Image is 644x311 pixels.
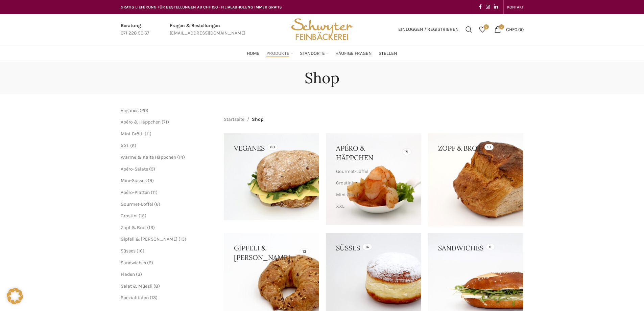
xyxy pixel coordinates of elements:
[151,295,156,301] span: 13
[499,24,504,29] span: 0
[121,236,177,242] a: Gipfeli & [PERSON_NAME]
[121,295,149,301] a: Spezialitäten
[398,27,459,32] span: Einloggen / Registrieren
[121,271,135,277] a: Fladen
[151,166,153,172] span: 9
[335,50,372,57] span: Häufige Fragen
[477,2,484,12] a: Facebook social link
[492,2,500,12] a: Linkedin social link
[121,154,176,160] a: Warme & Kalte Häppchen
[121,178,147,183] a: Mini-Süsses
[180,236,185,242] span: 13
[462,23,476,36] a: Suchen
[336,189,409,201] a: Mini-Brötli
[395,23,462,36] a: Einloggen / Registrieren
[179,154,183,160] span: 14
[491,23,527,36] a: 0 CHF0.00
[224,116,263,123] nav: Breadcrumb
[266,47,293,60] a: Produkte
[300,50,325,57] span: Standorte
[300,47,329,60] a: Standorte
[121,143,129,149] a: XXL
[252,116,263,123] span: Shop
[476,23,489,36] div: Meine Wunschliste
[121,108,139,113] a: Veganes
[379,47,397,60] a: Stellen
[132,143,135,149] span: 6
[138,248,143,254] span: 16
[117,47,527,60] div: Main navigation
[247,50,260,57] span: Home
[336,212,409,224] a: Warme & Kalte Häppchen
[266,50,289,57] span: Produkte
[507,0,524,14] a: KONTAKT
[163,119,167,125] span: 71
[484,2,492,12] a: Instagram social link
[506,26,524,32] bdi: 0.00
[289,26,355,32] a: Site logo
[121,225,146,230] a: Zopf & Brot
[224,116,244,123] a: Startseite
[121,283,152,289] a: Salat & Müesli
[507,5,524,9] span: KONTAKT
[121,248,136,254] a: Süsses
[121,131,144,137] a: Mini-Brötli
[121,5,282,9] span: GRATIS LIEFERUNG FÜR BESTELLUNGEN AB CHF 150 - FILIALABHOLUNG IMMER GRATIS
[336,177,409,189] a: Crostini
[149,225,153,230] span: 13
[141,108,147,113] span: 20
[155,283,158,289] span: 8
[121,190,150,195] a: Apéro-Platten
[140,213,145,219] span: 15
[379,50,397,57] span: Stellen
[121,22,149,37] a: Infobox link
[121,119,161,125] a: Apéro & Häppchen
[121,260,146,266] a: Sandwiches
[121,166,148,172] a: Apéro-Salate
[152,190,156,195] span: 11
[506,26,515,32] span: CHF
[484,24,489,29] span: 0
[156,201,159,207] span: 6
[146,131,150,137] span: 11
[504,0,527,14] div: Secondary navigation
[476,23,489,36] a: 0
[289,14,355,45] img: Bäckerei Schwyter
[149,178,152,183] span: 9
[336,201,409,212] a: XXL
[138,271,140,277] span: 3
[336,166,409,177] a: Gourmet-Löffel
[170,22,245,37] a: Infobox link
[121,213,138,219] a: Crostini
[149,260,151,266] span: 9
[335,47,372,60] a: Häufige Fragen
[305,69,339,87] h1: Shop
[121,201,153,207] a: Gourmet-Löffel
[247,47,260,60] a: Home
